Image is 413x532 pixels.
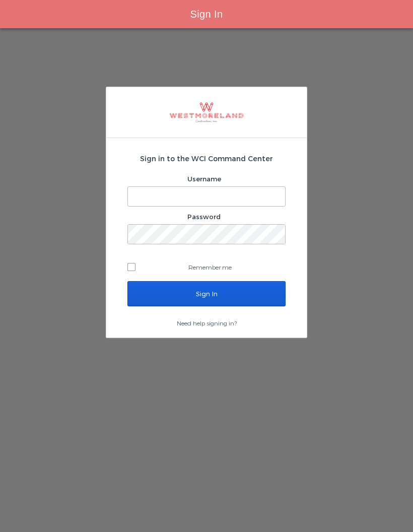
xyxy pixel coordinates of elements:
span: Sign In [190,9,223,20]
label: Username [187,175,221,183]
a: Need help signing in? [177,319,237,326]
label: Remember me [127,259,286,275]
input: Sign In [127,281,286,306]
label: Password [187,213,221,221]
h2: Sign in to the WCI Command Center [127,153,286,164]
